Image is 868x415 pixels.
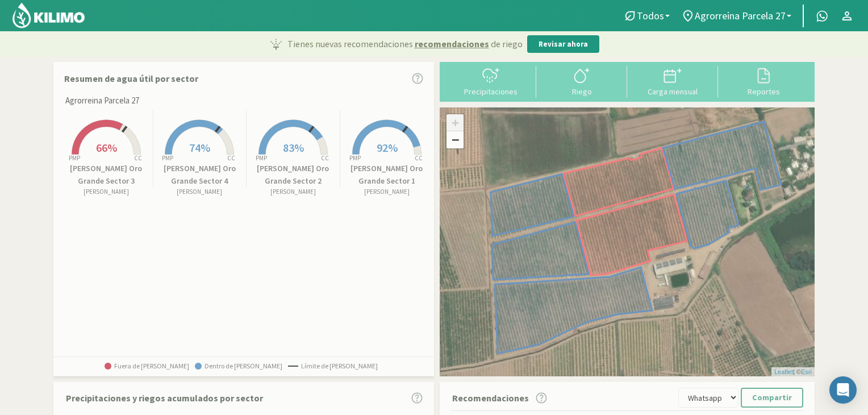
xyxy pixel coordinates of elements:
span: Agrorreina Parcela 27 [695,10,786,22]
div: | © [771,367,815,377]
span: 74% [189,140,210,155]
p: [PERSON_NAME] Oro Grande Sector 3 [60,163,153,187]
a: Esri [801,368,812,375]
button: Precipitaciones [445,66,536,96]
tspan: PMP [349,154,361,162]
p: [PERSON_NAME] Oro Grande Sector 4 [153,163,247,187]
p: [PERSON_NAME] [247,187,340,197]
span: Todos [637,10,664,22]
tspan: PMP [69,154,80,162]
span: de riego [491,37,523,51]
tspan: PMP [256,154,267,162]
span: Límite de [PERSON_NAME] [288,362,378,370]
p: Compartir [752,391,792,404]
span: 66% [96,140,117,155]
div: Precipitaciones [449,88,533,96]
p: [PERSON_NAME] [340,187,434,197]
div: Reportes [721,88,806,96]
button: Riego [536,66,627,96]
p: [PERSON_NAME] Oro Grande Sector 2 [247,163,340,187]
div: Riego [540,88,624,96]
div: Carga mensual [631,88,715,96]
p: [PERSON_NAME] [60,187,153,197]
a: Leaflet [774,368,793,375]
p: Revisar ahora [539,39,588,50]
p: [PERSON_NAME] [153,187,247,197]
button: Compartir [741,388,803,408]
tspan: CC [134,154,142,162]
p: [PERSON_NAME] Oro Grande Sector 1 [340,163,434,187]
p: Tienes nuevas recomendaciones [287,37,523,51]
img: Kilimo [11,2,86,29]
tspan: PMP [162,154,173,162]
button: Revisar ahora [527,35,599,53]
tspan: CC [415,154,423,162]
button: Reportes [718,66,809,96]
button: Carga mensual [627,66,718,96]
a: Zoom in [446,114,464,131]
span: Agrorreina Parcela 27 [65,94,139,107]
span: Fuera de [PERSON_NAME] [105,362,189,370]
p: Precipitaciones y riegos acumulados por sector [66,391,263,405]
p: Recomendaciones [452,391,529,405]
span: 83% [283,140,304,155]
div: Open Intercom Messenger [829,376,857,404]
tspan: CC [228,154,236,162]
p: Resumen de agua útil por sector [64,72,198,85]
span: 92% [377,140,398,155]
span: recomendaciones [415,37,489,51]
a: Zoom out [446,131,464,148]
tspan: CC [321,154,329,162]
span: Dentro de [PERSON_NAME] [195,362,282,370]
